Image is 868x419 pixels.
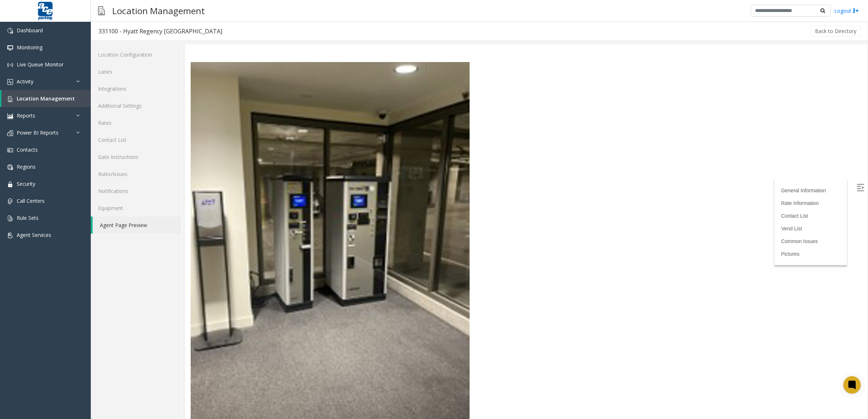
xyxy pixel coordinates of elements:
[91,165,181,182] a: Rules/Issues
[7,62,13,68] img: 'icon'
[17,180,35,187] span: Security
[834,7,859,15] a: Logout
[17,163,36,170] span: Regions
[93,217,181,234] a: Agent Page Preview
[596,156,634,162] a: Rate Information
[596,169,623,174] a: Contact List
[7,181,13,187] img: 'icon'
[17,95,75,102] span: Location Management
[7,28,13,34] img: 'icon'
[91,182,181,200] a: Notifications
[17,61,64,68] span: Live Queue Monitor
[7,130,13,136] img: 'icon'
[91,114,181,131] a: Rates
[91,80,181,97] a: Integrations
[5,18,284,389] img: 3d1e2ecf74824016858dcdd8e718f924.jpg
[810,26,861,37] button: Back to Directory
[17,197,45,204] span: Call Centers
[17,146,38,153] span: Contacts
[17,78,33,85] span: Activity
[7,113,13,119] img: 'icon'
[596,207,615,213] a: Pictures
[91,200,181,217] a: Equipment
[17,112,35,119] span: Reports
[7,164,13,170] img: 'icon'
[7,233,13,238] img: 'icon'
[109,2,208,20] h3: Location Management
[98,26,222,36] div: 331100 - Hyatt Regency [GEOGRAPHIC_DATA]
[91,131,181,148] a: Contact List
[7,79,13,85] img: 'icon'
[91,148,181,165] a: Gate Instructions
[7,45,13,51] img: 'icon'
[596,194,633,200] a: Common Issues
[17,27,43,34] span: Dashboard
[17,214,38,221] span: Rule Sets
[7,198,13,204] img: 'icon'
[91,63,181,80] a: Lanes
[17,44,42,51] span: Monitoring
[98,2,105,20] img: pageIcon
[7,96,13,102] img: 'icon'
[1,90,91,107] a: Location Management
[853,7,859,15] img: logout
[596,181,617,187] a: Vend List
[91,97,181,114] a: Additional Settings
[91,46,181,63] a: Location Configuration
[596,143,641,149] a: General Information
[17,231,51,238] span: Agent Services
[7,147,13,153] img: 'icon'
[7,215,13,221] img: 'icon'
[17,129,58,136] span: Power BI Reports
[672,140,679,147] img: Open/Close Sidebar Menu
